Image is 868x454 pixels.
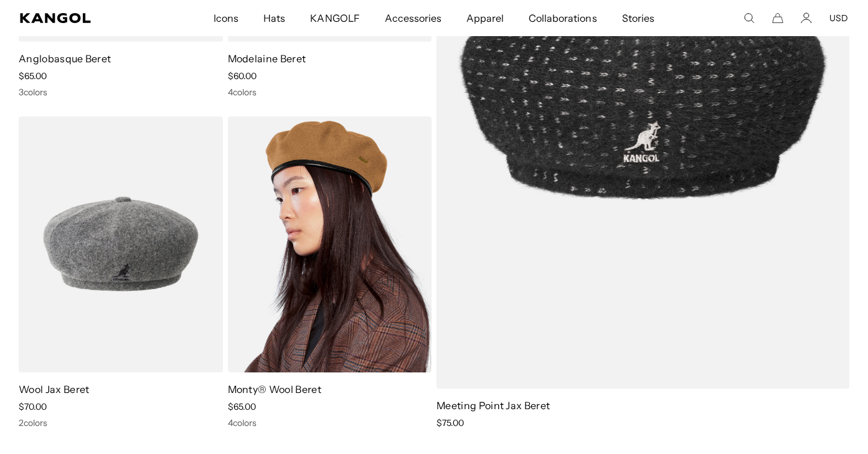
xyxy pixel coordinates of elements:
a: Modelaine Beret [228,52,306,65]
div: 3 colors [19,87,223,98]
a: Monty® Wool Beret [228,383,321,395]
img: Monty® Wool Beret [228,116,432,372]
div: 4 colors [228,417,432,428]
span: $75.00 [436,417,464,428]
a: Account [801,12,812,24]
div: 4 colors [228,87,432,98]
span: $65.00 [19,70,47,82]
button: Cart [772,12,783,24]
a: Meeting Point Jax Beret [436,399,550,412]
img: Wool Jax Beret [19,116,223,372]
summary: Search here [743,12,755,24]
a: Wool Jax Beret [19,383,89,395]
span: $65.00 [228,401,256,412]
span: $70.00 [19,401,47,412]
div: 2 colors [19,417,223,428]
span: $60.00 [228,70,257,82]
a: Anglobasque Beret [19,52,111,65]
a: Kangol [20,13,141,23]
button: USD [829,12,848,24]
